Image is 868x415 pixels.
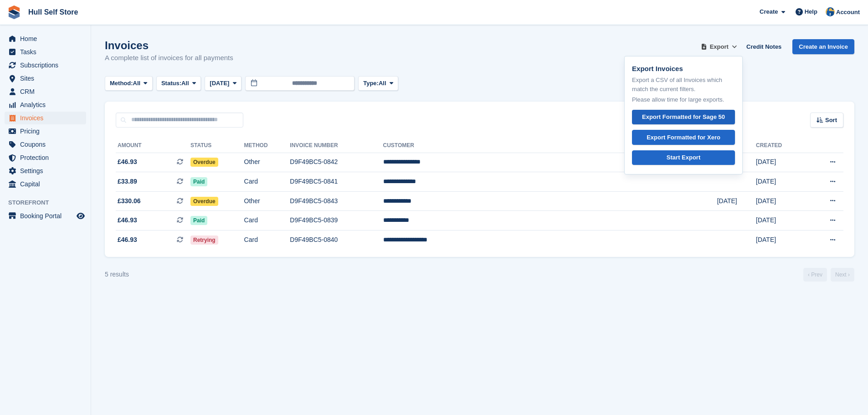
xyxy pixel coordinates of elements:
td: [DATE] [717,191,756,211]
span: Subscriptions [20,59,75,72]
a: menu [5,85,86,98]
span: Sites [20,72,75,85]
a: Previous [803,268,827,282]
div: Export Formatted for Sage 50 [642,113,725,122]
span: Paid [190,177,207,186]
span: Export [710,42,729,51]
td: Card [244,231,290,250]
span: £33.89 [118,177,137,186]
a: menu [5,164,86,177]
a: menu [5,32,86,45]
button: Method: All [105,76,153,91]
nav: Page [801,268,856,282]
span: Retrying [190,236,218,245]
button: [DATE] [205,76,241,91]
p: A complete list of invoices for all payments [105,53,233,63]
a: menu [5,178,86,190]
a: menu [5,98,86,111]
span: All [133,79,141,88]
td: D9F49BC5-0843 [290,191,383,211]
div: Export Formatted for Xero [647,133,720,142]
span: Method: [110,79,133,88]
img: stora-icon-8386f47178a22dfd0bd8f6a31ec36ba5ce8667c1dd55bd0f319d3a0aa187defe.svg [7,5,21,19]
span: Analytics [20,98,75,111]
p: Export a CSV of all Invoices which match the current filters. [632,76,735,93]
td: Other [244,191,290,211]
span: Account [836,8,860,17]
td: Card [244,172,290,192]
span: Home [20,32,75,45]
a: menu [5,138,86,151]
a: Credit Notes [743,39,785,54]
th: Customer [383,138,717,153]
span: Sort [825,116,837,125]
span: Coupons [20,138,75,151]
a: menu [5,125,86,138]
p: Please allow time for large exports. [632,95,735,104]
span: Invoices [20,112,75,124]
td: Other [244,153,290,172]
td: [DATE] [756,191,806,211]
td: [DATE] [756,231,806,250]
th: Created [756,138,806,153]
a: Next [831,268,854,282]
th: Status [190,138,244,153]
a: Preview store [75,210,86,221]
span: [DATE] [210,79,229,88]
span: Pricing [20,125,75,138]
td: D9F49BC5-0842 [290,153,383,172]
a: Start Export [632,150,735,165]
a: Hull Self Store [25,5,82,20]
span: Paid [190,216,207,225]
span: Create [760,7,778,16]
th: Method [244,138,290,153]
td: D9F49BC5-0839 [290,211,383,231]
a: Export Formatted for Sage 50 [632,110,735,125]
span: Overdue [190,158,218,167]
span: Booking Portal [20,210,75,222]
h1: Invoices [105,39,233,51]
td: [DATE] [756,211,806,231]
td: Card [244,211,290,231]
a: menu [5,210,86,222]
span: Capital [20,178,75,190]
td: D9F49BC5-0841 [290,172,383,192]
span: All [379,79,386,88]
span: Storefront [8,198,91,207]
button: Export [699,39,739,54]
span: £46.93 [118,215,137,225]
span: CRM [20,85,75,98]
a: menu [5,112,86,124]
span: £46.93 [118,235,137,245]
td: D9F49BC5-0840 [290,231,383,250]
div: 5 results [105,270,129,279]
button: Type: All [358,76,398,91]
img: Hull Self Store [826,7,835,16]
span: Status: [161,79,181,88]
span: £46.93 [118,157,137,167]
span: Help [805,7,817,16]
span: Protection [20,151,75,164]
a: Create an Invoice [792,39,854,54]
span: Type: [363,79,379,88]
span: Overdue [190,197,218,206]
button: Status: All [156,76,201,91]
a: Export Formatted for Xero [632,130,735,145]
a: menu [5,59,86,72]
th: Invoice Number [290,138,383,153]
th: Amount [116,138,190,153]
a: menu [5,72,86,85]
a: menu [5,151,86,164]
div: Start Export [667,153,700,162]
span: Tasks [20,46,75,58]
span: Settings [20,164,75,177]
a: menu [5,46,86,58]
span: £330.06 [118,196,141,206]
p: Export Invoices [632,64,735,74]
td: [DATE] [756,153,806,172]
span: All [181,79,189,88]
td: [DATE] [756,172,806,192]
